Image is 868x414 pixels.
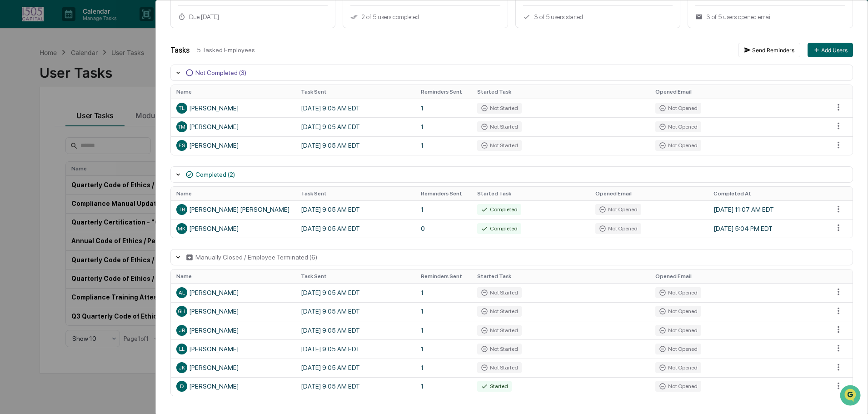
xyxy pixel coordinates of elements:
[295,219,415,238] td: [DATE] 9:05 AM EDT
[415,219,472,238] td: 0
[176,223,290,234] div: [PERSON_NAME]
[176,121,290,132] div: [PERSON_NAME]
[9,187,16,194] div: 🖐️
[472,85,650,99] th: Started Task
[9,70,25,86] img: 1746055101610-c473b297-6a78-478c-a979-82029cc54cd1
[415,269,472,283] th: Reminders Sent
[176,362,290,373] div: [PERSON_NAME]
[655,344,701,354] div: Not Opened
[415,302,472,321] td: 1
[9,101,61,108] div: Past conversations
[839,384,863,409] iframe: Open customer support
[176,306,290,317] div: [PERSON_NAME]
[595,223,641,234] div: Not Opened
[176,344,290,354] div: [PERSON_NAME]
[415,283,472,302] td: 1
[472,187,590,200] th: Started Task
[415,117,472,136] td: 1
[171,187,295,200] th: Name
[75,124,79,131] span: •
[18,203,57,212] span: Data Lookup
[295,377,415,396] td: [DATE] 9:05 AM EDT
[477,103,522,114] div: Not Started
[295,302,415,321] td: [DATE] 9:05 AM EDT
[179,364,185,371] span: JK
[295,99,415,117] td: [DATE] 9:05 AM EDT
[75,186,113,195] span: Attestations
[477,223,521,234] div: Completed
[472,269,650,283] th: Started Task
[738,43,800,57] button: Send Reminders
[477,381,512,392] div: Started
[176,325,290,336] div: [PERSON_NAME]
[415,85,472,99] th: Reminders Sent
[41,70,149,79] div: Start new chat
[655,287,701,298] div: Not Opened
[180,383,184,389] span: D
[523,13,673,20] div: 3 of 5 users started
[178,308,185,314] span: GH
[295,339,415,358] td: [DATE] 9:05 AM EDT
[80,124,99,131] span: [DATE]
[708,219,828,238] td: [DATE] 5:04 PM EDT
[295,85,415,99] th: Task Sent
[415,187,472,200] th: Reminders Sent
[179,206,185,213] span: TB
[295,359,415,377] td: [DATE] 9:05 AM EDT
[141,99,165,110] button: See all
[477,204,521,215] div: Completed
[75,148,79,155] span: •
[178,124,185,130] span: TM
[808,43,853,57] button: Add Users
[176,204,290,215] div: [PERSON_NAME] [PERSON_NAME]
[655,306,701,317] div: Not Opened
[41,79,125,86] div: We're available if you need us!
[477,287,522,298] div: Not Started
[655,103,701,114] div: Not Opened
[171,85,295,99] th: Name
[595,204,641,215] div: Not Opened
[80,148,99,155] span: [DATE]
[655,121,701,132] div: Not Opened
[179,346,185,352] span: LL
[18,186,59,195] span: Preclearance
[415,200,472,219] td: 1
[9,115,24,130] img: Rachel Stanley
[650,269,828,283] th: Opened Email
[477,362,522,373] div: Not Started
[62,182,116,199] a: 🗄️Attestations
[477,306,522,317] div: Not Started
[295,269,415,283] th: Task Sent
[295,117,415,136] td: [DATE] 9:05 AM EDT
[176,381,290,392] div: [PERSON_NAME]
[176,103,290,114] div: [PERSON_NAME]
[295,283,415,302] td: [DATE] 9:05 AM EDT
[295,136,415,155] td: [DATE] 9:05 AM EDT
[176,287,290,298] div: [PERSON_NAME]
[64,225,110,232] a: Powered byPylon
[5,182,62,199] a: 🖐️Preclearance
[178,225,185,232] span: MK
[415,377,472,396] td: 1
[477,140,522,151] div: Not Started
[170,46,190,55] div: Tasks
[178,13,328,20] div: Due [DATE]
[195,171,235,178] div: Completed (2)
[655,362,701,373] div: Not Opened
[695,13,845,20] div: 3 of 5 users opened email
[90,225,110,232] span: Pylon
[28,148,74,155] span: [PERSON_NAME]
[655,381,701,392] div: Not Opened
[708,187,828,200] th: Completed At
[655,140,701,151] div: Not Opened
[415,321,472,339] td: 1
[5,200,61,216] a: 🔎Data Lookup
[295,321,415,339] td: [DATE] 9:05 AM EDT
[9,19,165,34] p: How can we help?
[179,105,185,111] span: TL
[176,140,290,151] div: [PERSON_NAME]
[295,187,415,200] th: Task Sent
[415,359,472,377] td: 1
